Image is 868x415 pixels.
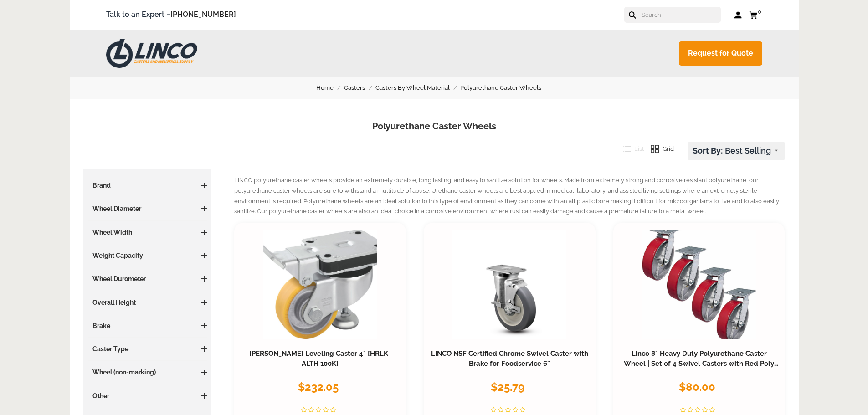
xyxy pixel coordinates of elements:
[316,83,344,93] a: Home
[616,142,644,156] button: List
[83,120,785,133] h1: Polyurethane Caster Wheels
[734,10,742,20] a: Log in
[758,8,761,15] span: 0
[88,321,207,330] h3: Brake
[641,7,721,23] input: Search
[679,41,762,66] a: Request for Quote
[298,380,339,394] span: $232.05
[88,204,207,213] h3: Wheel Diameter
[749,9,762,20] a: 0
[624,349,778,378] a: Linco 8" Heavy Duty Polyurethane Caster Wheel | Set of 4 Swivel Casters with Red Poly on Cast Iro...
[375,83,460,93] a: Casters By Wheel Material
[679,380,715,394] span: $80.00
[234,175,785,217] p: LINCO polyurethane caster wheels provide an extremely durable, long lasting, and easy to sanitize...
[88,298,207,307] h3: Overall Height
[491,380,524,394] span: $25.79
[249,349,391,368] a: [PERSON_NAME] Leveling Caster 4" [HRLK-ALTH 100K]
[170,10,236,19] a: [PHONE_NUMBER]
[431,349,588,368] a: LINCO NSF Certified Chrome Swivel Caster with Brake for Foodservice 6"
[88,274,207,283] h3: Wheel Durometer
[106,9,236,21] span: Talk to an Expert –
[88,368,207,377] h3: Wheel (non-marking)
[644,142,674,156] button: Grid
[88,181,207,190] h3: Brand
[344,83,375,93] a: Casters
[106,39,197,68] img: LINCO CASTERS & INDUSTRIAL SUPPLY
[88,251,207,260] h3: Weight Capacity
[460,83,552,93] a: Polyurethane Caster Wheels
[88,344,207,354] h3: Caster Type
[88,391,207,400] h3: Other
[88,228,207,237] h3: Wheel Width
